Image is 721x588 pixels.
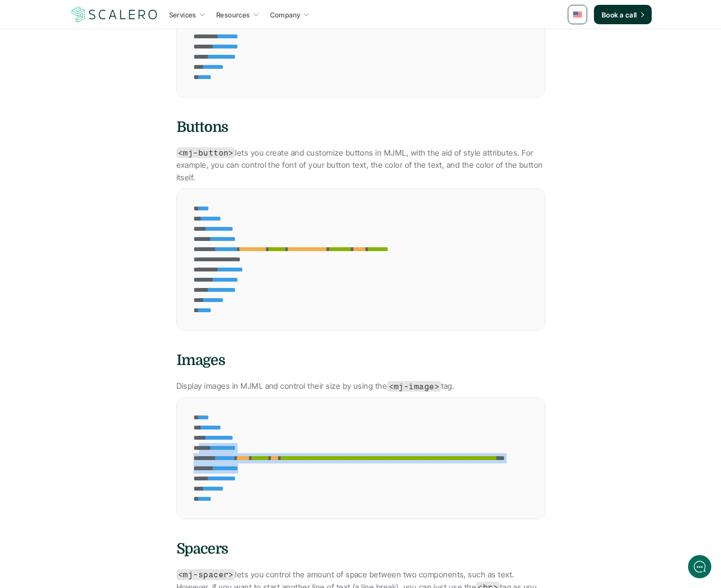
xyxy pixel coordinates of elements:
[176,380,545,393] p: Display images in MJML and control their size by using the tag.
[176,147,545,184] p: lets you create and customize buttons in MJML, with the aid of style attributes. For example, you...
[594,5,652,24] a: Book a call
[688,555,711,578] iframe: gist-messenger-bubble-iframe
[177,189,545,330] div: Code Editor for example.md
[176,117,545,137] h4: Buttons
[15,47,179,63] h1: Hi! Welcome to Scalero.
[63,134,116,142] span: New conversation
[387,381,441,392] code: <mj-image>
[270,10,301,20] p: Company
[81,339,123,345] span: We run on Gist
[15,128,179,148] button: New conversation
[176,569,236,580] code: <mj-spacer>
[15,64,179,111] h2: Let us know if we can help with lifecycle marketing.
[176,539,545,559] h4: Spacers
[177,398,545,519] div: Code Editor for example.md
[602,10,637,20] p: Book a call
[70,5,159,24] img: Scalero company logo
[169,10,196,20] p: Services
[176,350,545,370] h4: Images
[176,147,236,158] code: <mj-button>
[216,10,250,20] p: Resources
